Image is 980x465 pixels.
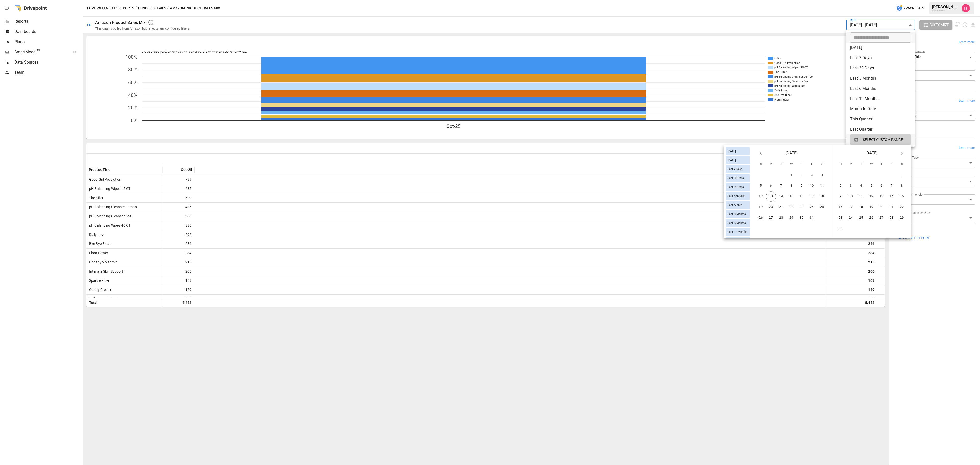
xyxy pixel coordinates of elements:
button: 24 [846,213,856,223]
button: 2 [836,181,846,191]
span: Last 7 Days [726,167,744,171]
span: Last 3 Months [726,212,748,216]
button: 6 [876,181,887,191]
span: Saturday [897,159,906,169]
span: Wednesday [867,159,876,169]
span: Last 30 Days [726,176,746,180]
button: 12 [756,191,766,202]
button: 27 [766,213,776,223]
button: 26 [866,213,876,223]
button: 29 [897,213,907,223]
button: 21 [776,202,786,212]
span: Tuesday [856,159,866,169]
div: Last Month [726,201,750,209]
button: 21 [887,202,897,212]
button: 29 [786,213,797,223]
button: Next month [897,148,907,158]
button: 12 [866,191,876,202]
button: 15 [786,191,797,202]
button: 28 [776,213,786,223]
button: 7 [887,181,897,191]
button: 6 [766,181,776,191]
li: Last 12 Months [846,94,915,104]
button: 27 [876,213,887,223]
button: 3 [846,181,856,191]
div: Last 30 Days [726,174,750,182]
button: 17 [807,191,817,202]
button: 15 [897,191,907,202]
li: This Quarter [846,114,915,124]
span: Wednesday [787,159,796,169]
div: Last 90 Days [726,183,750,191]
button: 14 [887,191,897,202]
button: 8 [786,181,797,191]
button: 26 [756,213,766,223]
button: 4 [856,181,866,191]
span: SELECT CUSTOM RANGE [863,137,903,143]
button: 9 [797,181,807,191]
button: 28 [887,213,897,223]
button: 5 [866,181,876,191]
button: 24 [807,202,817,212]
button: SELECT CUSTOM RANGE [850,134,911,145]
li: Last 6 Months [846,83,915,94]
span: Thursday [877,159,886,169]
span: Thursday [797,159,806,169]
li: Last Quarter [846,124,915,134]
div: Last 6 Months [726,219,750,227]
button: 23 [836,213,846,223]
span: [DATE] [865,150,877,157]
li: Month to Date [846,104,915,114]
span: [DATE] [726,150,738,153]
div: Last 3 Months [726,210,750,218]
span: Last 6 Months [726,221,748,225]
button: 20 [876,202,887,212]
button: 10 [846,191,856,202]
span: Friday [807,159,816,169]
span: Friday [887,159,896,169]
button: 10 [807,181,817,191]
button: 16 [797,191,807,202]
span: Monday [766,159,776,169]
button: 7 [776,181,786,191]
span: [DATE] [726,158,738,162]
button: 13 [766,191,776,202]
button: 18 [856,202,866,212]
button: 23 [797,202,807,212]
div: Last Year [726,237,750,245]
li: Last 30 Days [846,63,915,73]
li: Last 7 Days [846,53,915,63]
li: Last 3 Months [846,73,915,83]
button: 9 [836,191,846,202]
div: Last 12 Months [726,228,750,236]
div: Last 365 Days [726,192,750,200]
button: 19 [756,202,766,212]
button: 25 [817,202,827,212]
button: 30 [836,224,846,234]
button: 11 [817,181,827,191]
span: Last 12 Months [726,230,750,234]
button: 3 [807,170,817,180]
button: 8 [897,181,907,191]
div: Last 7 Days [726,165,750,173]
span: Saturday [817,159,827,169]
button: 4 [817,170,827,180]
button: 2 [797,170,807,180]
div: [DATE] [726,147,750,155]
button: 17 [846,202,856,212]
span: Last Month [726,203,744,207]
button: 20 [766,202,776,212]
button: 16 [836,202,846,212]
button: 1 [786,170,797,180]
button: 31 [807,213,817,223]
button: 30 [797,213,807,223]
span: Tuesday [777,159,786,169]
button: 5 [756,181,766,191]
button: 18 [817,191,827,202]
button: 14 [776,191,786,202]
span: Monday [846,159,855,169]
span: Sunday [756,159,765,169]
button: 25 [856,213,866,223]
button: 11 [856,191,866,202]
button: 22 [897,202,907,212]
